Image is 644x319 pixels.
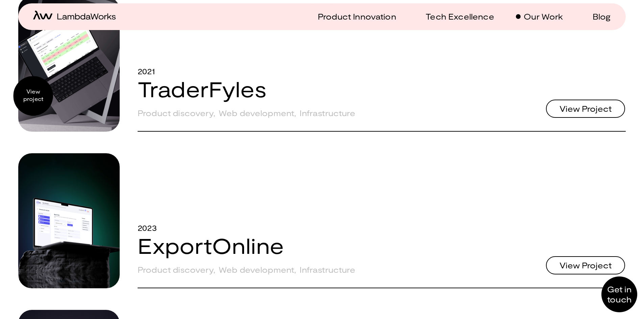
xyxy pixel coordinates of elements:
[33,10,116,22] a: home-icon
[138,67,355,76] div: 2021
[138,76,267,102] a: TraderFyles
[138,223,355,233] div: 2023
[318,11,396,21] p: Product Innovation
[300,265,355,275] div: Infrastructure
[300,108,355,118] div: Infrastructure
[138,265,215,275] div: Product discovery ,
[524,11,563,21] p: Our Work
[585,11,611,21] a: Blog
[546,256,625,274] button: View Project
[559,261,612,269] span: View Project
[426,11,494,21] p: Tech Excellence
[138,108,215,118] div: Product discovery ,
[219,265,296,275] div: Web development ,
[219,108,296,118] div: Web development ,
[310,11,396,21] a: Product Innovation
[546,100,625,118] button: View Project
[516,11,563,21] a: Our Work
[138,232,284,258] a: ExportOnline
[418,11,494,21] a: Tech Excellence
[559,105,612,113] span: View Project
[593,11,611,21] p: Blog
